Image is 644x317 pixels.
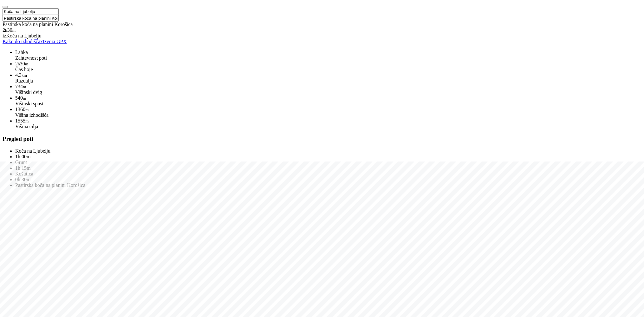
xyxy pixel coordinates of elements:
[25,119,29,123] small: m
[3,135,641,142] h3: Pregled poti
[15,160,641,165] div: Grunt
[15,107,641,112] div: 1360
[3,6,8,8] button: Nazaj
[3,15,59,22] input: Cilj
[25,62,28,66] small: m
[23,84,26,89] small: m
[3,39,42,44] a: Kako do izhodišča?
[6,33,42,38] span: Koča na Ljubelju
[15,118,641,124] div: 1555
[15,55,641,61] div: Zahtevnost poti
[3,22,73,27] span: Pastirska koča na planini Korošica
[15,78,641,84] div: Razdalja
[15,72,641,78] div: 4.3
[15,112,641,118] div: Višina izhodišča
[25,107,29,112] small: m
[15,154,641,160] div: 1h 00m
[15,67,641,72] div: Čas hoje
[12,28,16,33] small: m
[3,27,16,33] span: 2 30
[15,101,641,107] div: Višinski spust
[42,39,67,44] a: Izvozi GPX
[23,96,26,101] small: m
[3,33,641,39] div: iz
[18,62,20,66] small: h
[3,8,59,15] input: Izhodišče
[15,95,641,101] div: 540
[15,84,641,89] div: 734
[15,50,641,55] div: Lahka
[15,89,641,95] div: Višinski dvig
[15,124,641,129] div: Višina cilja
[15,61,28,66] span: 2 30
[22,73,27,78] small: km
[15,148,641,154] div: Koča na Ljubelju
[5,28,7,33] small: h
